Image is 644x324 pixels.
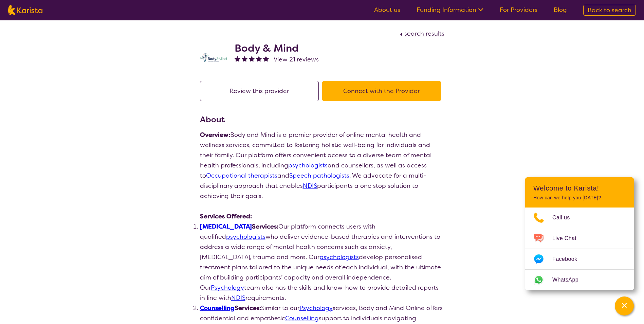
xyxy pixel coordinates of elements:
a: Counselling [285,314,319,322]
span: Facebook [552,254,585,264]
a: NDIS [231,294,245,302]
p: Body and Mind is a premier provider of online mental health and wellness services, committed to f... [200,130,444,201]
a: Back to search [583,5,636,16]
div: Channel Menu [525,177,634,290]
a: For Providers [500,6,537,14]
a: Speech pathologists [289,172,349,180]
a: psychologists [319,253,359,261]
a: NDIS [303,182,317,190]
a: Counselling [200,304,235,312]
button: Connect with the Provider [322,81,441,101]
a: View 21 reviews [274,54,319,65]
span: Call us [552,213,578,223]
a: Occupational therapists [206,172,277,180]
span: search results [404,30,444,38]
a: Psychology [211,284,244,292]
h2: Body & Mind [235,42,319,54]
ul: Choose channel [525,208,634,290]
span: Back to search [588,6,631,14]
a: Blog [554,6,567,14]
a: psychologists [226,233,265,241]
img: fullstar [235,56,240,61]
button: Review this provider [200,81,319,101]
img: fullstar [263,56,269,61]
a: About us [374,6,400,14]
h2: Welcome to Karista! [533,184,626,192]
strong: Services: [200,222,278,231]
img: fullstar [242,56,247,61]
strong: Services Offered: [200,212,252,220]
a: Funding Information [417,6,483,14]
span: WhatsApp [552,275,587,285]
h3: About [200,113,444,126]
img: Karista logo [8,5,42,15]
img: fullstar [256,56,262,61]
p: How can we help you [DATE]? [533,195,626,201]
li: Our platform connects users with qualified who deliver evidence-based therapies and interventions... [200,221,444,303]
a: Web link opens in a new tab. [525,270,634,290]
img: fullstar [249,56,255,61]
a: Review this provider [200,87,322,95]
span: View 21 reviews [274,55,319,64]
a: Psychology [299,304,333,312]
a: [MEDICAL_DATA] [200,222,252,231]
a: search results [398,30,444,38]
button: Channel Menu [615,296,634,316]
strong: Overview: [200,131,230,139]
span: Live Chat [552,233,585,244]
a: Connect with the Provider [322,87,444,95]
strong: Services: [200,304,261,312]
img: qmpolprhjdhzpcuekzqg.svg [200,53,227,62]
a: psychologists [288,161,328,169]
